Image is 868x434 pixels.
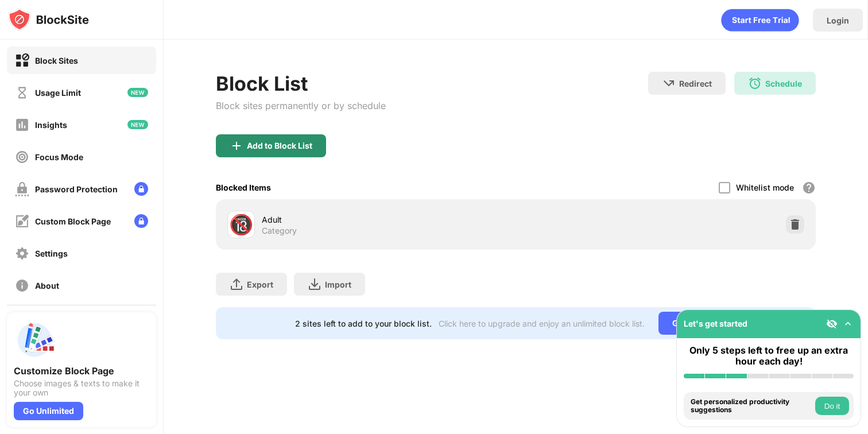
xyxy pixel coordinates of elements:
[815,397,849,415] button: Do it
[35,152,83,162] div: Focus Mode
[35,88,81,98] div: Usage Limit
[15,53,29,68] img: block-on.svg
[826,318,838,330] img: eye-not-visible.svg
[15,86,29,100] img: time-usage-off.svg
[35,184,118,194] div: Password Protection
[134,214,148,228] img: lock-menu.svg
[15,150,29,164] img: focus-off.svg
[736,183,794,192] div: Whitelist mode
[229,213,253,237] div: 🔞
[262,214,516,226] div: Adult
[765,79,802,88] div: Schedule
[842,318,854,330] img: omni-setup-toggle.svg
[15,278,29,293] img: about-off.svg
[15,118,29,132] img: insights-off.svg
[14,379,149,397] div: Choose images & texts to make it your own
[14,319,55,361] img: push-custom-page.svg
[295,319,432,328] div: 2 sites left to add to your block list.
[8,8,89,31] img: logo-blocksite.svg
[134,182,148,196] img: lock-menu.svg
[679,79,712,88] div: Redirect
[827,15,849,25] div: Login
[14,402,83,420] div: Go Unlimited
[216,183,271,192] div: Blocked Items
[721,9,799,32] div: animation
[216,100,386,111] div: Block sites permanently or by schedule
[691,398,812,414] div: Get personalized productivity suggestions
[439,319,645,328] div: Click here to upgrade and enjoy an unlimited block list.
[15,182,29,196] img: password-protection-off.svg
[14,365,149,377] div: Customize Block Page
[658,312,737,335] div: Go Unlimited
[262,226,297,236] div: Category
[247,280,273,289] div: Export
[127,88,148,97] img: new-icon.svg
[35,56,78,65] div: Block Sites
[35,281,59,290] div: About
[127,120,148,129] img: new-icon.svg
[35,120,67,130] div: Insights
[325,280,351,289] div: Import
[15,246,29,261] img: settings-off.svg
[35,249,68,258] div: Settings
[216,72,386,95] div: Block List
[684,345,854,367] div: Only 5 steps left to free up an extra hour each day!
[684,319,747,328] div: Let's get started
[247,141,312,150] div: Add to Block List
[15,214,29,228] img: customize-block-page-off.svg
[35,216,111,226] div: Custom Block Page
